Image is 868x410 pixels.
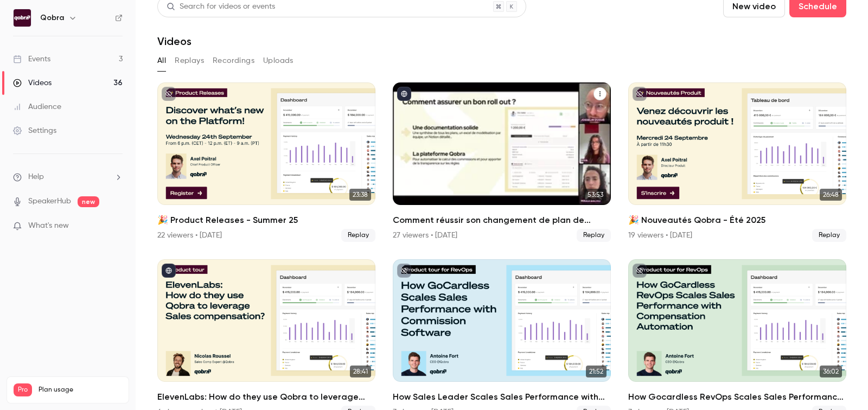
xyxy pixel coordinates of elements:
[13,101,61,112] div: Audience
[393,390,611,403] h2: How Sales Leader Scales Sales Performance with commission software
[633,264,647,278] button: unpublished
[393,82,611,242] a: 53:53Comment réussir son changement de plan de commissionnement ?27 viewers • [DATE]Replay
[13,171,123,183] li: help-dropdown-opener
[40,12,64,23] h6: Qobra
[28,220,69,232] span: What's new
[13,125,56,136] div: Settings
[820,189,842,201] span: 26:48
[633,87,647,101] button: unpublished
[393,214,611,227] h2: Comment réussir son changement de plan de commissionnement ?
[157,82,375,242] li: 🎉 Product Releases - Summer 25
[39,386,122,394] span: Plan usage
[157,214,375,227] h2: 🎉 Product Releases - Summer 25
[14,383,32,396] span: Pro
[397,264,411,278] button: unpublished
[157,390,375,403] h2: ElevenLabs: How do they use Qobra to leverage Sales compensation?
[13,54,50,65] div: Events
[157,52,166,69] button: All
[13,78,52,88] div: Videos
[162,264,176,278] button: published
[628,82,846,242] li: 🎉 Nouveautés Qobra - Été 2025
[820,366,842,377] span: 36:02
[213,52,254,69] button: Recordings
[263,52,293,69] button: Uploads
[628,390,846,403] h2: How Gocardless RevOps Scales Sales Performance with Compensation Automation
[812,229,846,242] span: Replay
[341,229,375,242] span: Replay
[584,189,607,201] span: 53:53
[28,196,71,207] a: SpeakerHub
[628,82,846,242] a: 26:48🎉 Nouveautés Qobra - Été 202519 viewers • [DATE]Replay
[350,366,371,377] span: 28:41
[162,87,176,101] button: unpublished
[157,230,222,241] div: 22 viewers • [DATE]
[28,171,44,183] span: Help
[577,229,611,242] span: Replay
[157,35,192,48] h1: Videos
[393,82,611,242] li: Comment réussir son changement de plan de commissionnement ?
[586,366,607,377] span: 21:52
[349,189,371,201] span: 23:38
[78,196,99,207] span: new
[628,230,692,241] div: 19 viewers • [DATE]
[14,9,31,27] img: Qobra
[167,1,275,12] div: Search for videos or events
[393,230,457,241] div: 27 viewers • [DATE]
[397,87,411,101] button: published
[157,82,375,242] a: 23:38🎉 Product Releases - Summer 2522 viewers • [DATE]Replay
[175,52,204,69] button: Replays
[628,214,846,227] h2: 🎉 Nouveautés Qobra - Été 2025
